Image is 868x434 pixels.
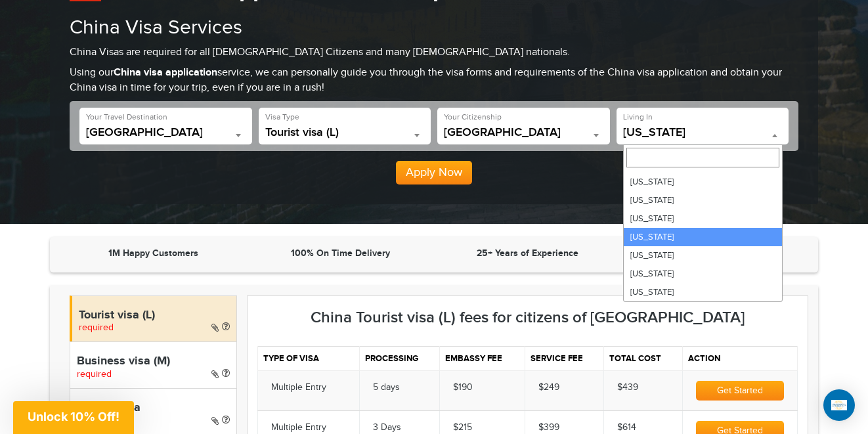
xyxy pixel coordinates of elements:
span: Washington [623,126,783,144]
span: $614 [617,422,636,433]
p: Using our service, we can personally guide you through the visa forms and requirements of the Chi... [70,66,798,96]
label: Visa Type [265,112,299,123]
span: United States [444,126,603,144]
li: [US_STATE] [624,246,782,265]
label: Your Travel Destination [86,112,167,123]
button: Get Started [696,381,784,401]
h4: Business visa (M) [77,355,230,368]
span: required [77,369,112,380]
input: Search [626,148,779,167]
li: [US_STATE] [624,228,782,246]
strong: China visa application [114,66,217,79]
th: Service fee [525,346,604,370]
li: [US_STATE] [624,209,782,228]
span: required [79,322,114,333]
h4: Tourist visa (L) [79,309,230,322]
div: Unlock 10% Off! [13,401,134,434]
p: China Visas are required for all [DEMOGRAPHIC_DATA] Citizens and many [DEMOGRAPHIC_DATA] nationals. [70,45,798,60]
th: Type of visa [258,346,360,370]
li: [US_STATE] [624,283,782,301]
h2: China Visa Services [70,17,798,39]
h4: Official visa [77,402,230,415]
span: Washington [623,126,783,139]
span: 3 Days [373,422,401,433]
li: [US_STATE] [624,173,782,191]
span: United States [444,126,603,139]
strong: 1M Happy Customers [108,248,198,259]
button: Apply Now [396,161,472,184]
span: China [86,126,246,139]
span: $439 [617,382,638,393]
a: Get Started [696,385,784,396]
th: Total cost [604,346,682,370]
span: 5 days [373,382,400,393]
span: $190 [453,382,473,393]
strong: 100% On Time Delivery [291,248,390,259]
span: China [86,126,246,144]
span: $215 [453,422,472,433]
span: Tourist visa (L) [265,126,425,139]
span: $399 [538,422,559,433]
span: Multiple Entry [271,382,326,393]
th: Embassy fee [440,346,525,370]
span: $249 [538,382,559,393]
th: Action [682,346,797,370]
li: [US_STATE] [624,191,782,209]
div: Open Intercom Messenger [823,389,855,421]
span: Unlock 10% Off! [28,410,119,423]
strong: 25+ Years of Experience [477,248,578,259]
label: Living In [623,112,653,123]
th: Processing [360,346,440,370]
h3: China Tourist visa (L) fees for citizens of [GEOGRAPHIC_DATA] [257,309,798,326]
span: Tourist visa (L) [265,126,425,144]
li: [US_STATE] [624,265,782,283]
label: Your Citizenship [444,112,502,123]
span: Multiple Entry [271,422,326,433]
